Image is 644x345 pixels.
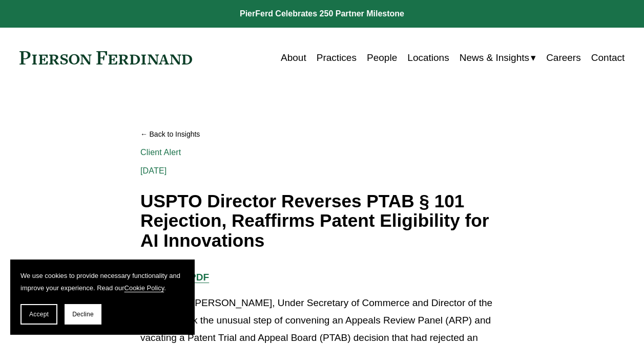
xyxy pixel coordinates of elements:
h1: USPTO Director Reverses PTAB § 101 Rejection, Reaffirms Patent Eligibility for AI Innovations [140,191,504,251]
a: Cookie Policy [124,284,164,292]
button: Accept [20,304,57,325]
a: Practices [317,48,357,68]
span: News & Insights [460,49,529,67]
span: [DATE] [140,166,167,175]
a: Back to Insights [140,125,504,143]
a: Locations [407,48,449,68]
span: Accept [29,311,49,318]
a: People [367,48,397,68]
p: We use cookies to provide necessary functionality and improve your experience. Read our . [20,270,184,294]
a: About [281,48,306,68]
button: Decline [65,304,101,325]
a: Client Alert [140,148,181,157]
a: Careers [546,48,581,68]
a: Contact [591,48,625,68]
span: Decline [72,311,94,318]
a: folder dropdown [460,48,536,68]
section: Cookie banner [10,260,195,335]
